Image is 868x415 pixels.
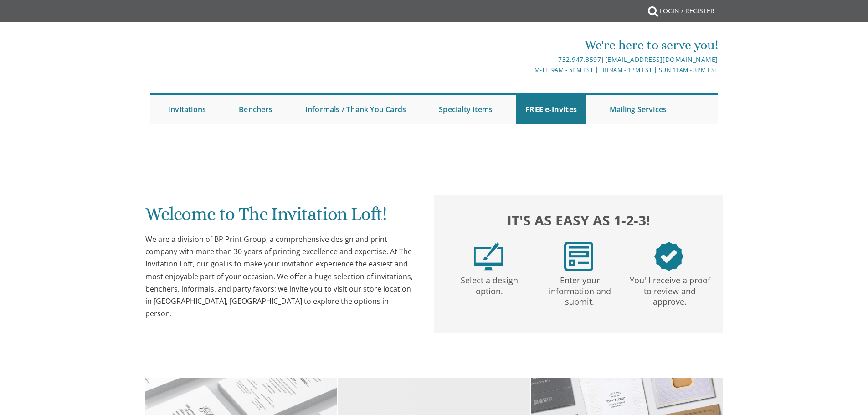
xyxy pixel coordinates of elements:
div: We're here to serve you! [340,36,718,54]
img: step3.png [654,242,683,271]
p: Enter your information and submit. [536,271,623,307]
a: 732.947.3597 [558,55,601,64]
img: step2.png [564,242,593,271]
img: step1.png [474,242,503,271]
a: Invitations [159,95,215,124]
h2: It's as easy as 1-2-3! [443,210,714,231]
a: FREE e-Invites [516,95,586,124]
p: You'll receive a proof to review and approve. [627,271,713,307]
p: Select a design option. [446,271,533,297]
div: M-Th 9am - 5pm EST | Fri 9am - 1pm EST | Sun 11am - 3pm EST [340,65,718,75]
a: Informals / Thank You Cards [296,95,415,124]
h1: Welcome to The Invitation Loft! [145,204,416,231]
a: [EMAIL_ADDRESS][DOMAIN_NAME] [605,55,718,64]
div: We are a division of BP Print Group, a comprehensive design and print company with more than 30 y... [145,233,416,320]
div: | [340,54,718,65]
a: Specialty Items [430,95,502,124]
a: Mailing Services [601,95,676,124]
a: Benchers [230,95,282,124]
